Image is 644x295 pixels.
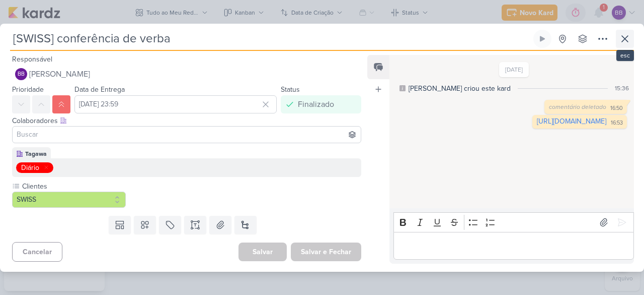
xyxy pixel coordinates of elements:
[21,162,39,173] div: Diário
[538,35,546,43] div: Ligar relógio
[74,85,125,94] label: Data de Entrega
[409,83,511,94] div: [PERSON_NAME] criou este kard
[15,68,27,80] div: brenda bosso
[393,212,634,232] div: Editor toolbar
[10,30,531,48] input: Kard Sem Título
[74,95,277,113] input: Select a date
[29,68,90,80] span: [PERSON_NAME]
[616,50,634,61] div: esc
[611,119,623,127] div: 16:53
[12,192,126,208] button: SWISS
[281,95,361,113] button: Finalizado
[298,98,334,110] div: Finalizado
[393,232,634,260] div: Editor editing area: main
[25,149,47,158] div: Tagawa
[281,85,300,94] label: Status
[12,65,361,83] button: bb [PERSON_NAME]
[610,104,623,112] div: 16:50
[21,181,126,192] label: Clientes
[15,129,359,141] input: Buscar
[537,117,606,126] a: [URL][DOMAIN_NAME]
[615,84,629,93] div: 15:36
[549,103,606,110] span: comentário deletado
[18,72,25,77] p: bb
[12,242,62,262] button: Cancelar
[12,115,361,126] div: Colaboradores
[12,55,52,64] label: Responsável
[12,85,44,94] label: Prioridade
